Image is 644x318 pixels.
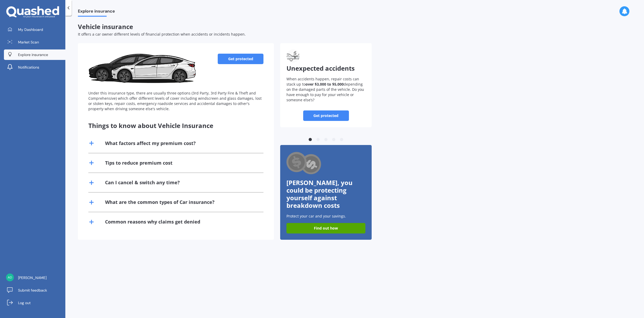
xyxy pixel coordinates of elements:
span: It offers a car owner different levels of financial protection when accidents or incidents happen. [78,32,246,37]
a: Find out how [286,223,365,233]
img: Cashback [286,151,322,176]
a: Explore insurance [4,49,65,60]
span: Market Scan [18,40,39,45]
button: 3 [323,137,329,142]
img: c697070d1ab620bf8e5a5944b4b640c4 [6,274,14,281]
a: Get protected [303,110,349,121]
p: Protect your car and your savings. [286,214,365,219]
span: Log out [18,300,31,305]
span: My Dashboard [18,27,43,32]
a: Log out [4,298,65,308]
a: Notifications [4,62,65,72]
span: [PERSON_NAME], you could be protecting yourself against breakdown costs [286,178,353,209]
div: Can I cancel & switch any time? [105,179,180,186]
b: over $3,000 to $5,000 [306,82,344,87]
div: What factors affect my premium cost? [105,140,196,147]
a: My Dashboard [4,24,65,35]
p: When accidents happen, repair costs can stack up to depending on the damaged parts of the vehicle... [286,76,365,103]
span: [PERSON_NAME] [18,275,47,280]
a: [PERSON_NAME] [4,272,65,283]
span: Things to know about Vehicle Insurance [88,121,213,130]
div: Under this insurance type, there are usually three options (3rd Party, 3rd Party Fire & Theft and... [88,91,263,111]
button: 5 [339,137,344,142]
span: Submit feedback [18,288,47,293]
span: Unexpected accidents [286,64,355,72]
a: Submit feedback [4,285,65,295]
div: What are the common types of Car insurance? [105,199,215,205]
img: Unexpected accidents [286,49,300,63]
a: Market Scan [4,37,65,47]
button: 4 [331,137,336,142]
button: 1 [308,137,313,142]
a: Get protected [218,54,263,64]
div: Tips to reduce premium cost [105,160,172,166]
span: Vehicle insurance [78,22,133,31]
span: Explore insurance [78,9,115,16]
span: Explore insurance [18,52,48,57]
button: 2 [315,137,321,142]
span: Notifications [18,65,39,70]
div: Common reasons why claims get denied [105,219,200,225]
img: Vehicle insurance [88,54,196,85]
